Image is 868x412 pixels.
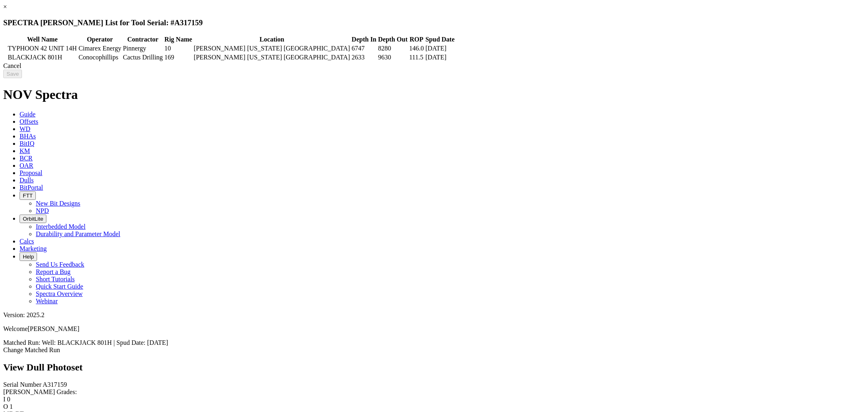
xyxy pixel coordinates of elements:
[20,245,47,252] span: Marketing
[3,403,8,410] label: O
[20,118,38,125] span: Offsets
[36,283,83,290] a: Quick Start Guide
[78,35,122,44] th: Operator
[3,362,865,373] h2: View Dull Photoset
[351,35,377,44] th: Depth In
[36,261,84,268] a: Send Us Feedback
[20,125,31,132] span: WD
[164,53,192,61] td: 169
[3,62,865,70] div: Cancel
[409,35,424,44] th: ROP
[378,35,408,44] th: Depth Out
[425,53,455,61] td: [DATE]
[42,339,168,346] span: Well: BLACKJACK 801H | Spud Date: [DATE]
[7,396,10,403] span: 0
[3,388,865,396] div: [PERSON_NAME] Grades:
[20,140,34,147] span: BitIQ
[164,44,192,53] td: 10
[409,53,424,61] td: 111.5
[7,53,77,61] td: BLACKJACK 801H
[36,223,85,230] a: Interbedded Model
[378,53,408,61] td: 9630
[351,44,377,53] td: 6747
[36,207,49,214] a: NPD
[193,44,350,53] td: [PERSON_NAME] [US_STATE] [GEOGRAPHIC_DATA]
[23,193,33,199] span: FTT
[409,44,424,53] td: 146.0
[20,169,42,176] span: Proposal
[78,53,122,61] td: Conocophillips
[3,18,865,27] h3: SPECTRA [PERSON_NAME] List for Tool Serial: #A317159
[7,35,77,44] th: Well Name
[122,35,163,44] th: Contractor
[36,200,80,207] a: New Bit Designs
[122,44,163,53] td: Pinnergy
[193,35,350,44] th: Location
[43,381,67,388] span: A317159
[3,70,22,78] input: Save
[28,325,79,332] span: [PERSON_NAME]
[36,276,75,283] a: Short Tutorials
[36,230,120,237] a: Durability and Parameter Model
[3,325,865,333] p: Welcome
[351,53,377,61] td: 2633
[122,53,163,61] td: Cactus Drilling
[425,35,455,44] th: Spud Date
[7,44,77,53] td: TYPHOON 42 UNIT 14H
[3,311,865,319] div: Version: 2025.2
[20,177,34,184] span: Dulls
[36,298,58,305] a: Webinar
[3,396,5,403] label: I
[20,133,36,140] span: BHAs
[36,268,70,275] a: Report a Bug
[20,147,30,154] span: KM
[378,44,408,53] td: 8280
[78,44,122,53] td: Cimarex Energy
[20,238,34,245] span: Calcs
[3,339,40,346] span: Matched Run:
[425,44,455,53] td: [DATE]
[20,111,35,118] span: Guide
[23,216,43,222] span: OrbitLite
[20,184,43,191] span: BitPortal
[3,3,7,10] a: ×
[164,35,192,44] th: Rig Name
[20,162,33,169] span: OAR
[23,254,34,260] span: Help
[193,53,350,61] td: [PERSON_NAME] [US_STATE] [GEOGRAPHIC_DATA]
[20,155,33,162] span: BCR
[36,290,83,297] a: Spectra Overview
[3,346,60,353] a: Change Matched Run
[3,87,865,102] h1: NOV Spectra
[3,381,42,388] label: Serial Number
[10,403,13,410] span: 1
